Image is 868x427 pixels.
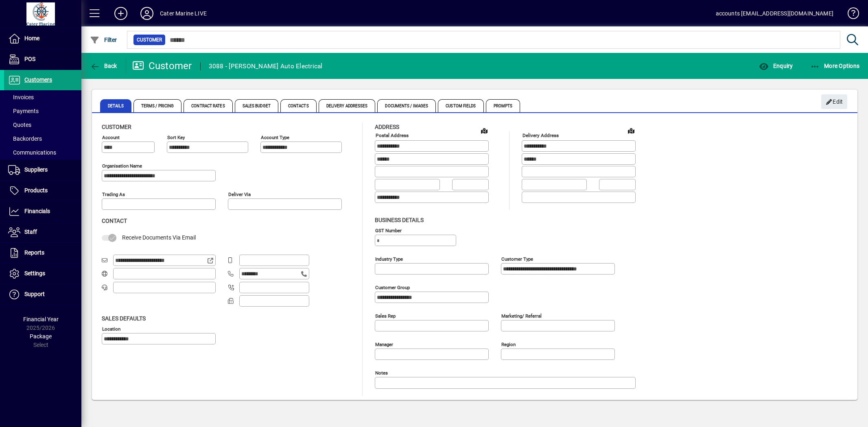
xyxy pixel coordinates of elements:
a: Knowledge Base [842,2,858,28]
span: Communications [8,149,56,156]
button: Filter [88,33,119,47]
mat-label: Notes [375,370,388,375]
span: Contacts [280,99,317,112]
a: Backorders [4,132,81,146]
span: Business details [375,217,424,223]
span: POS [24,56,35,62]
span: Package [30,333,52,340]
mat-label: Customer type [501,256,533,261]
span: Quotes [8,122,31,128]
span: Sales defaults [102,315,146,322]
span: Details [100,99,131,112]
a: POS [4,49,81,70]
span: Financials [24,208,50,214]
span: Enquiry [759,63,793,69]
div: 3088 - [PERSON_NAME] Auto Electrical [209,60,323,73]
div: Cater Marine LIVE [160,7,207,20]
a: Reports [4,243,81,263]
mat-label: Manager [375,341,393,347]
span: Home [24,35,39,41]
mat-label: GST Number [375,227,402,233]
mat-label: Trading as [102,192,125,197]
a: Staff [4,222,81,242]
span: Documents / Images [377,99,436,112]
span: Contact [102,218,127,224]
span: Suppliers [24,166,48,173]
button: Profile [134,6,160,21]
a: Settings [4,264,81,284]
a: Support [4,284,81,305]
button: Enquiry [757,59,795,73]
span: Backorders [8,135,42,142]
button: More Options [808,59,862,73]
a: Payments [4,104,81,118]
span: Back [90,63,117,69]
a: Home [4,28,81,49]
button: Edit [821,94,847,109]
span: Address [375,124,399,130]
mat-label: Region [501,341,516,347]
mat-label: Account [102,135,120,140]
span: Products [24,187,48,194]
span: Customers [24,76,52,83]
span: Edit [826,95,843,109]
a: View on map [478,124,491,137]
div: accounts [EMAIL_ADDRESS][DOMAIN_NAME] [716,7,833,20]
span: Terms / Pricing [133,99,182,112]
a: Financials [4,201,81,222]
mat-label: Marketing/ Referral [501,313,542,318]
span: Reports [24,249,44,256]
a: Quotes [4,118,81,132]
div: Customer [132,59,192,72]
a: Products [4,181,81,201]
app-page-header-button: Back [81,59,126,73]
button: Add [108,6,134,21]
mat-label: Deliver via [228,192,251,197]
a: View on map [625,124,638,137]
span: Custom Fields [438,99,483,112]
a: Suppliers [4,160,81,180]
button: Back [88,59,119,73]
span: Customer [102,124,131,130]
span: Contract Rates [184,99,232,112]
span: Filter [90,37,117,43]
mat-label: Industry type [375,256,403,261]
a: Communications [4,146,81,159]
mat-label: Customer group [375,284,410,290]
mat-label: Location [102,326,120,331]
span: Receive Documents Via Email [122,234,196,241]
mat-label: Organisation name [102,163,142,169]
a: Invoices [4,90,81,104]
mat-label: Account Type [261,135,289,140]
span: Customer [137,36,162,44]
span: Delivery Addresses [319,99,376,112]
mat-label: Sort key [167,135,185,140]
span: More Options [810,63,860,69]
span: Invoices [8,94,34,100]
span: Support [24,291,45,297]
span: Payments [8,108,39,114]
span: Prompts [486,99,520,112]
span: Financial Year [23,316,59,322]
span: Settings [24,270,45,277]
span: Sales Budget [235,99,278,112]
span: Staff [24,229,37,235]
mat-label: Sales rep [375,313,396,318]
